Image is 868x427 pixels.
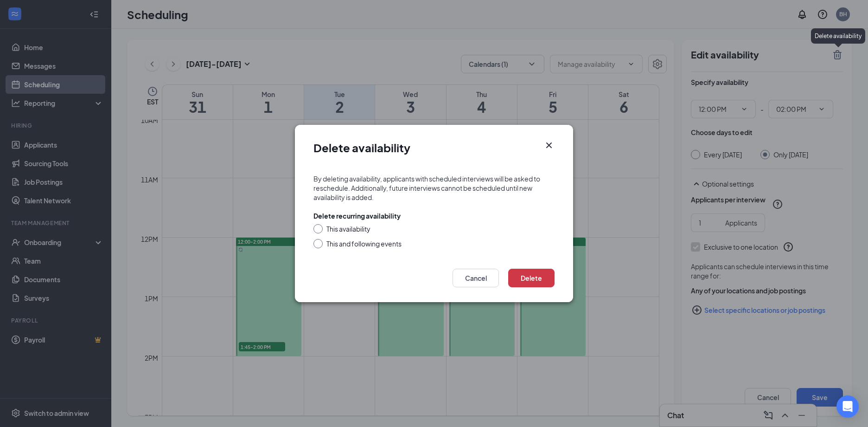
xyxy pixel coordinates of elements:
[543,140,555,151] button: Close
[453,269,499,287] button: Cancel
[326,239,402,248] div: This and following events
[508,269,555,287] button: Delete
[313,174,555,202] div: By deleting availability, applicants with scheduled interviews will be asked to reschedule. Addit...
[543,140,555,151] svg: Cross
[836,395,859,418] div: Open Intercom Messenger
[313,211,401,220] div: Delete recurring availability
[313,140,410,155] h1: Delete availability
[811,28,865,44] div: Delete availability
[326,224,370,233] div: This availability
